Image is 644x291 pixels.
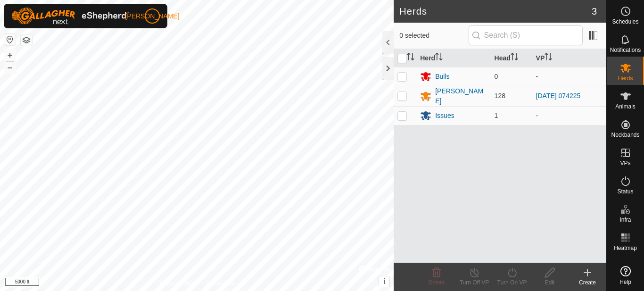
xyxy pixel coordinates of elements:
[617,189,633,194] span: Status
[545,54,552,62] p-sorticon: Activate to sort
[399,31,468,41] span: 0 selected
[435,86,487,106] div: [PERSON_NAME]
[429,279,445,286] span: Delete
[493,278,531,287] div: Turn On VP
[607,262,644,289] a: Help
[611,132,639,138] span: Neckbands
[569,278,606,287] div: Create
[4,62,16,73] button: –
[495,73,498,80] span: 0
[536,92,581,100] a: [DATE] 074225
[615,104,636,109] span: Animals
[4,50,16,61] button: +
[531,278,569,287] div: Edit
[532,67,606,86] td: -
[435,54,443,62] p-sorticon: Activate to sort
[206,279,234,287] a: Contact Us
[379,276,389,287] button: i
[619,279,631,285] span: Help
[160,279,195,287] a: Privacy Policy
[469,25,583,45] input: Search (S)
[21,34,32,46] button: Map Layers
[383,277,385,285] span: i
[495,112,498,119] span: 1
[416,49,490,67] th: Herd
[125,11,179,21] span: [PERSON_NAME]
[11,8,129,25] img: Gallagher Logo
[618,75,633,81] span: Herds
[491,49,532,67] th: Head
[614,245,637,251] span: Heatmap
[435,111,454,121] div: Issues
[455,278,493,287] div: Turn Off VP
[532,49,606,67] th: VP
[592,4,597,18] span: 3
[612,19,638,25] span: Schedules
[610,47,641,53] span: Notifications
[4,34,16,45] button: Reset Map
[620,160,630,166] span: VPs
[399,6,592,17] h2: Herds
[532,106,606,125] td: -
[511,54,518,62] p-sorticon: Activate to sort
[407,54,414,62] p-sorticon: Activate to sort
[495,92,505,100] span: 128
[435,72,449,82] div: Bulls
[619,217,631,223] span: Infra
